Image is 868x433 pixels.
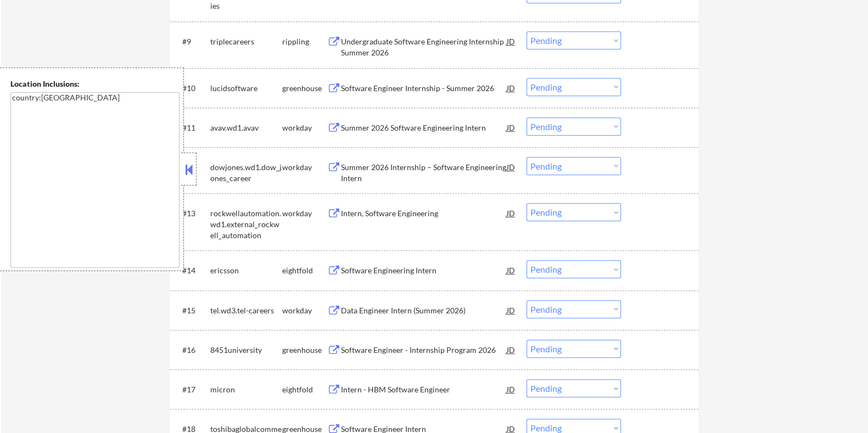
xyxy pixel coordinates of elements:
div: Undergraduate Software Engineering Internship Summer 2026 [340,36,506,58]
div: JD [505,31,516,51]
div: Summer 2026 Internship – Software Engineering Intern [340,162,506,183]
div: micron [210,384,282,395]
div: Software Engineer Internship - Summer 2026 [340,83,506,94]
div: JD [505,78,516,98]
div: avav.wd1.avav [210,122,282,133]
div: workday [282,305,327,316]
div: eightfold [282,384,327,395]
div: Location Inclusions: [10,78,180,89]
div: Software Engineer - Internship Program 2026 [340,345,506,356]
div: greenhouse [282,83,327,94]
div: JD [505,340,516,359]
div: Software Engineering Intern [340,265,506,276]
div: JD [505,203,516,223]
div: Intern, Software Engineering [340,208,506,219]
div: JD [505,379,516,399]
div: tel.wd3.tel-careers [210,305,282,316]
div: rockwellautomation.wd1.external_rockwell_automation [210,208,282,240]
div: dowjones.wd1.dow_jones_career [210,162,282,183]
div: workday [282,208,327,219]
div: workday [282,122,327,133]
div: eightfold [282,265,327,276]
div: 8451university [210,345,282,356]
div: ericsson [210,265,282,276]
div: greenhouse [282,345,327,356]
div: JD [505,300,516,320]
div: #16 [182,345,201,356]
div: Summer 2026 Software Engineering Intern [340,122,506,133]
div: Intern - HBM Software Engineer [340,384,506,395]
div: workday [282,162,327,173]
div: #17 [182,384,201,395]
div: rippling [282,36,327,47]
div: triplecareers [210,36,282,47]
div: JD [505,260,516,280]
div: lucidsoftware [210,83,282,94]
div: JD [505,157,516,177]
div: #15 [182,305,201,316]
div: #9 [182,36,201,47]
div: Data Engineer Intern (Summer 2026) [340,305,506,316]
div: JD [505,117,516,137]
